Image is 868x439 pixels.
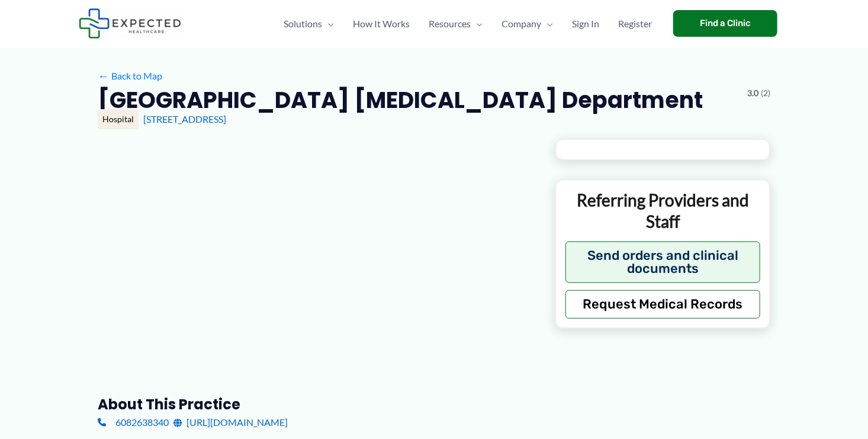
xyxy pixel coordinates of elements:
img: Expected Healthcare Logo - side, dark font, small [79,8,181,39]
p: Referring Providers and Staff [565,189,760,233]
span: (2) [761,85,770,101]
span: Solutions [284,3,322,44]
nav: Primary Site Navigation [274,3,661,44]
span: How It Works [353,3,410,44]
div: Hospital [98,109,139,129]
span: Register [618,3,652,44]
h3: About this practice [98,395,536,413]
span: Company [501,3,541,44]
h2: [GEOGRAPHIC_DATA] [MEDICAL_DATA] Department [98,85,703,114]
span: Sign In [572,3,599,44]
button: Request Medical Records [565,290,760,319]
span: 3.0 [747,85,758,101]
a: Register [609,3,661,44]
button: Send orders and clinical documents [565,241,760,283]
span: Menu Toggle [471,3,483,44]
a: CompanyMenu Toggle [492,3,562,44]
span: Menu Toggle [322,3,334,44]
span: ← [98,70,109,81]
a: [URL][DOMAIN_NAME] [173,413,288,431]
span: Menu Toggle [541,3,553,44]
a: ←Back to Map [98,67,162,85]
a: [STREET_ADDRESS] [143,113,226,125]
a: Find a Clinic [673,10,777,37]
a: Sign In [562,3,609,44]
a: How It Works [343,3,419,44]
a: SolutionsMenu Toggle [274,3,343,44]
span: Resources [429,3,471,44]
a: 6082638340 [98,413,169,431]
a: ResourcesMenu Toggle [419,3,492,44]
